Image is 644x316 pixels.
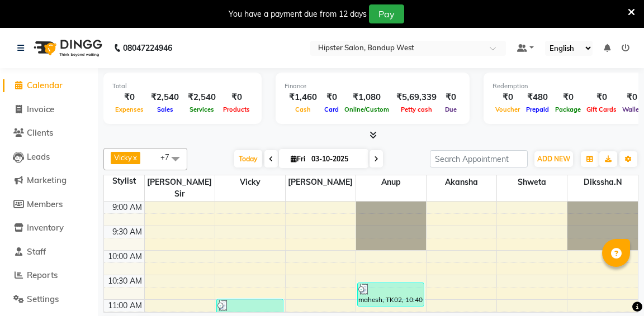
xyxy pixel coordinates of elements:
[497,175,567,189] span: Shweta
[285,91,321,104] div: ₹1,460
[220,91,253,104] div: ₹0
[308,151,364,167] input: 2025-10-03
[398,106,435,113] span: Petty cash
[3,79,95,92] a: Calendar
[106,251,144,262] div: 10:00 AM
[442,106,460,113] span: Due
[3,269,95,282] a: Reports
[154,106,176,113] span: Sales
[110,202,144,213] div: 9:00 AM
[369,4,404,23] button: Pay
[114,153,132,162] span: Vicky
[537,155,570,163] span: ADD NEW
[27,127,53,138] span: Clients
[145,175,215,201] span: [PERSON_NAME] sir
[619,91,644,104] div: ₹0
[27,80,63,90] span: Calendar
[321,91,342,104] div: ₹0
[342,106,392,113] span: Online/Custom
[523,106,552,113] span: Prepaid
[288,155,308,163] span: Fri
[3,103,95,116] a: Invoice
[220,106,253,113] span: Products
[187,106,217,113] span: Services
[106,275,144,287] div: 10:30 AM
[112,91,146,104] div: ₹0
[342,91,392,104] div: ₹1,080
[146,91,183,104] div: ₹2,540
[3,174,95,187] a: Marketing
[106,300,144,312] div: 11:00 AM
[112,82,253,91] div: Total
[523,91,552,104] div: ₹480
[183,91,220,104] div: ₹2,540
[27,151,50,162] span: Leads
[430,150,528,167] input: Search Appointment
[552,106,584,113] span: Package
[27,246,46,257] span: Staff
[493,91,523,104] div: ₹0
[234,150,262,167] span: Today
[552,91,584,104] div: ₹0
[567,175,638,189] span: Dikssha.N
[123,32,172,64] b: 08047224946
[27,175,67,185] span: Marketing
[132,153,137,162] a: x
[229,8,367,20] div: You have a payment due from 12 days
[104,175,144,187] div: Stylist
[29,32,105,64] img: logo
[584,91,619,104] div: ₹0
[358,283,424,306] div: mahesh, TK02, 10:40 AM-11:10 AM, Hair-Cut (Men) - Junior Stylist
[534,151,573,167] button: ADD NEW
[27,294,59,304] span: Settings
[27,222,64,233] span: Inventory
[584,106,619,113] span: Gift Cards
[3,246,95,258] a: Staff
[321,106,342,113] span: Card
[3,127,95,140] a: Clients
[112,106,146,113] span: Expenses
[3,198,95,211] a: Members
[619,106,644,113] span: Wallet
[27,270,58,280] span: Reports
[392,91,441,104] div: ₹5,69,339
[286,175,356,189] span: [PERSON_NAME]
[427,175,496,189] span: akansha
[3,151,95,164] a: Leads
[3,222,95,234] a: Inventory
[356,175,426,189] span: anup
[493,106,523,113] span: Voucher
[110,226,144,238] div: 9:30 AM
[493,82,644,91] div: Redemption
[292,106,314,113] span: Cash
[160,152,178,161] span: +7
[441,91,461,104] div: ₹0
[3,293,95,306] a: Settings
[27,199,63,209] span: Members
[27,104,54,114] span: Invoice
[285,82,461,91] div: Finance
[215,175,285,189] span: Vicky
